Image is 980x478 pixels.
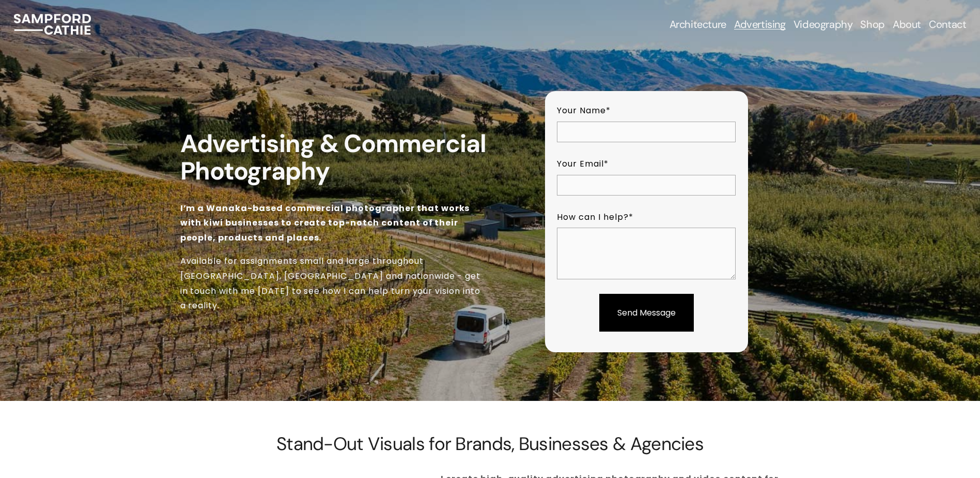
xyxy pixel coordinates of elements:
a: folder dropdown [670,17,726,32]
strong: I’m a Wanaka-based commercial photographer that works with kiwi businesses to create top-notch co... [180,202,472,244]
a: About [893,17,921,32]
label: Your Name [557,103,736,118]
p: Available for assignments small and large throughout [GEOGRAPHIC_DATA], [GEOGRAPHIC_DATA] and nat... [180,254,487,313]
a: Videography [794,17,853,32]
a: Contact [929,17,966,32]
span: Advertising [734,18,786,31]
strong: Advertising & Commercial Photography [180,127,492,187]
input: Send Message [599,294,694,332]
a: Shop [860,17,884,32]
span: Architecture [670,18,726,31]
h2: Stand-Out Visuals for Brands, Businesses & Agencies [180,434,800,454]
label: Your Email [557,157,736,172]
img: Sampford Cathie Photo + Video [14,14,91,35]
a: folder dropdown [734,17,786,32]
label: How can I help? [557,210,736,225]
